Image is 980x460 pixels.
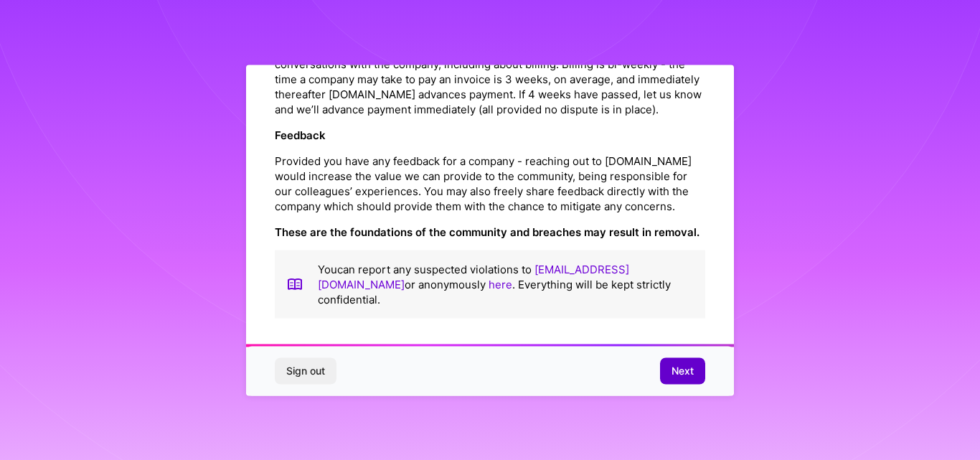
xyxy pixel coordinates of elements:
strong: These are the foundations of the community and breaches may result in removal. [275,225,699,238]
p: Provided you have any feedback for a company - reaching out to [DOMAIN_NAME] would increase the v... [275,153,705,213]
p: You can report any suspected violations to or anonymously . Everything will be kept strictly conf... [318,261,694,306]
button: Sign out [275,358,336,384]
button: Next [660,358,705,384]
span: Sign out [286,364,325,378]
p: Once selected for a mission, please be advised [DOMAIN_NAME] can help facilitate conversations wi... [275,41,705,116]
strong: Feedback [275,128,326,141]
img: book icon [286,261,303,306]
a: here [489,277,512,291]
a: [EMAIL_ADDRESS][DOMAIN_NAME] [318,262,629,291]
span: Next [672,364,694,378]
